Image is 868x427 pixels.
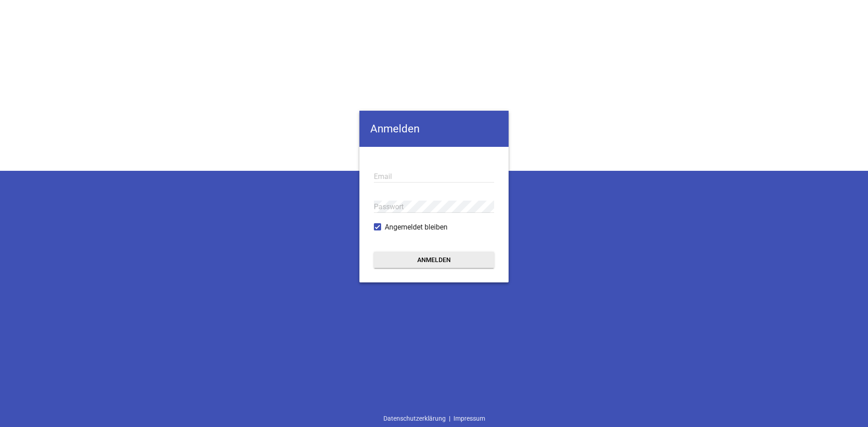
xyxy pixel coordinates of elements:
h4: Anmelden [359,111,509,147]
div: | [380,410,488,427]
a: Datenschutzerklärung [380,410,449,427]
a: Impressum [450,410,488,427]
button: Anmelden [374,252,494,268]
span: Angemeldet bleiben [385,222,448,233]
